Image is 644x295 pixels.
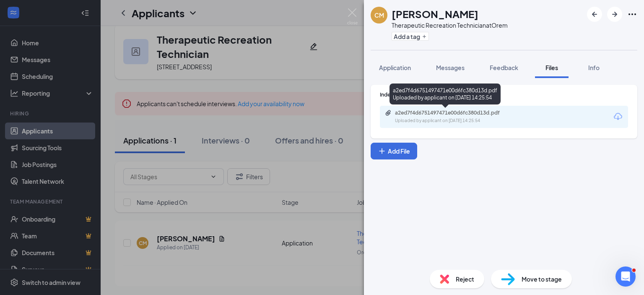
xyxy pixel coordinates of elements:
[588,64,600,71] span: Info
[490,64,518,71] span: Feedback
[545,64,558,71] span: Files
[380,91,628,98] div: Indeed Resume
[589,9,600,19] svg: ArrowLeftNew
[522,274,562,284] span: Move to stage
[587,7,602,22] button: ArrowLeftNew
[456,274,474,284] span: Reject
[613,112,623,122] svg: Download
[627,9,637,19] svg: Ellipses
[615,266,636,287] iframe: Intercom live chat
[385,110,392,116] svg: Paperclip
[607,7,622,22] button: ArrowRight
[392,7,478,21] h1: [PERSON_NAME]
[392,21,508,29] div: Therapeutic Recreation Technician at Orem
[385,110,521,124] a: Paperclipa2ed7f4d6751497471e00d6fc380d13d.pdfUploaded by applicant on [DATE] 14:25:54
[395,110,512,116] div: a2ed7f4d6751497471e00d6fc380d13d.pdf
[371,143,417,159] button: Add FilePlus
[395,117,521,124] div: Uploaded by applicant on [DATE] 14:25:54
[374,11,384,19] div: CM
[379,64,411,71] span: Application
[390,84,501,104] div: a2ed7f4d6751497471e00d6fc380d13d.pdf Uploaded by applicant on [DATE] 14:25:54
[422,34,427,39] svg: Plus
[392,32,429,41] button: PlusAdd a tag
[436,64,465,71] span: Messages
[610,9,620,19] svg: ArrowRight
[378,147,386,155] svg: Plus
